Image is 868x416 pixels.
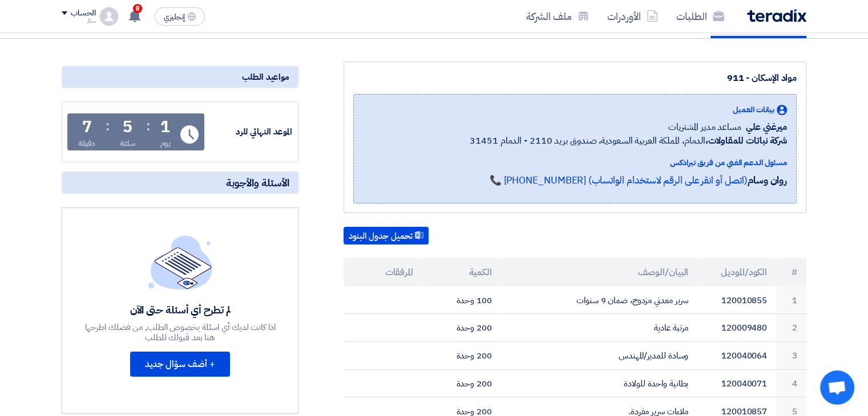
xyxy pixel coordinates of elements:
[792,349,797,362] font: 3
[727,71,797,85] font: مواد الإسكان - 911
[820,370,854,405] a: دردشة مفتوحة
[456,321,491,334] font: 200 وحدة
[62,66,298,88] div: مواعيد الطلب
[106,116,110,136] font: :
[148,235,212,289] img: empty_state_list.svg
[792,321,797,334] font: 2
[456,377,491,390] font: 200 وحدة
[624,377,688,390] font: بطانية واحدة للولادة
[576,294,688,307] font: سرير معدني مزدوج، ضمان 9 سنوات
[71,9,95,18] div: الحساب
[667,3,733,30] a: الطلبات
[697,258,776,286] th: الكود/الموديل
[598,3,667,30] a: الأوردرات
[226,176,289,189] span: الأسئلة والأجوبة
[422,258,501,286] th: الكمية
[456,349,491,362] font: 200 وحدة
[721,377,767,390] font: 120040071
[78,137,96,149] div: دقيقة
[344,258,422,286] th: المرفقات
[87,16,96,26] font: سالم
[792,294,797,307] font: 1
[668,120,741,134] font: مساعد مدير المشتريات
[100,7,118,26] img: profile_test.png
[746,120,787,134] font: ميرغني علي
[207,125,292,138] div: الموعد النهائي للرد
[146,116,150,136] font: :
[470,157,787,169] div: مسئول الدعم الفني من فريق تيرادكس
[721,294,767,307] font: 120010855
[490,173,748,187] a: 📞 [PHONE_NUMBER] (اتصل أو انقر على الرقم لاستخدام الواتساب)
[654,321,688,334] font: مرتبة عادية
[82,115,92,139] font: 7
[747,9,806,22] img: شعار تيرادكس
[470,134,705,148] font: الدمام، المملكة العربية السعودية، صندوق بريد 2110 - الدمام 31451
[792,377,797,390] font: 4
[160,137,171,149] div: يوم
[344,227,429,245] button: تحميل جدول البنود
[501,258,698,286] th: البيان/الوصف
[83,303,277,316] div: لم تطرح أي أسئلة حتى الآن
[619,349,688,362] font: وسادة للمدير/المهندس
[123,115,132,139] font: 5
[135,5,140,13] font: 8
[164,11,185,22] font: إنجليزي
[160,115,170,139] font: 1
[721,349,767,362] font: 120040064
[456,294,491,307] font: 100 وحدة
[120,137,136,149] div: ساعة
[733,104,774,116] span: بيانات العميل
[130,352,230,377] button: + أضف سؤال جديد
[83,322,277,342] div: اذا كانت لديك أي اسئلة بخصوص الطلب, من فضلك اطرحها هنا بعد قبولك للطلب
[792,266,797,279] font: #
[721,321,767,334] font: 120009480
[748,173,787,187] font: روان وسام
[517,3,598,30] a: ملف الشركة
[155,7,205,26] button: إنجليزي
[705,134,787,148] font: شركة نباتات للمقاولات،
